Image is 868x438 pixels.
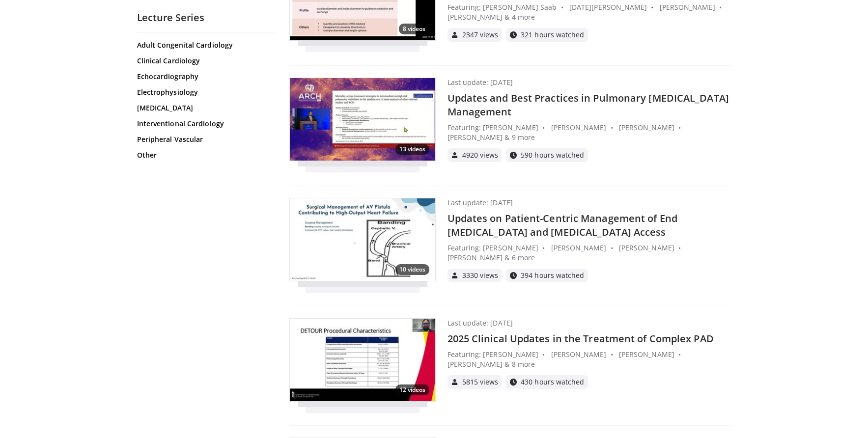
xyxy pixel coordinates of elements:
p: Last update: [DATE] [448,318,513,328]
p: Featuring: [PERSON_NAME] Saab • [DATE][PERSON_NAME] • [PERSON_NAME] • [PERSON_NAME] & 4 more [448,2,731,22]
span: 2347 views [462,31,499,38]
span: 590 hours watched [521,152,584,159]
span: 3330 views [462,272,499,279]
h4: Updates and Best Practices in Pulmonary [MEDICAL_DATA] Management [448,91,731,119]
a: Electrophysiology [137,87,272,97]
p: 8 videos [399,24,429,34]
a: Adult Congenital Cardiology [137,40,272,50]
a: Peripheral Vascular [137,135,272,144]
p: Last update: [DATE] [448,198,513,208]
a: Percutaneous Transmural Arterial Bypass (DETOUR) 12 videos Last update: [DATE] 2025 Clinical Upda... [289,318,731,402]
p: 10 videos [395,264,429,275]
img: Effect of AV Access on Cardiovascular Systems [290,198,435,281]
span: 4920 views [462,152,499,159]
a: [MEDICAL_DATA] [137,103,272,113]
a: Effect of AV Access on Cardiovascular Systems 10 videos Last update: [DATE] Updates on Patient-Ce... [289,198,731,282]
a: Acute PE Management: Latest Data 13 videos Last update: [DATE] Updates and Best Practices in Pulm... [289,78,731,162]
p: Featuring: [PERSON_NAME] • [PERSON_NAME] • [PERSON_NAME] • [PERSON_NAME] & 6 more [448,243,731,263]
p: 12 videos [395,384,429,395]
span: 394 hours watched [521,272,584,279]
a: Clinical Cardiology [137,56,272,66]
span: 430 hours watched [521,379,584,385]
p: 13 videos [395,144,429,155]
span: 321 hours watched [521,31,584,38]
a: Other [137,150,272,160]
h4: 2025 Clinical Updates in the Treatment of Complex PAD [448,332,731,346]
span: 5815 views [462,379,499,385]
h2: Lecture Series [137,11,275,24]
h4: Updates on Patient-Centric Management of End [MEDICAL_DATA] and [MEDICAL_DATA] Access [448,212,731,239]
a: Echocardiography [137,72,272,82]
a: Interventional Cardiology [137,119,272,129]
p: Featuring: [PERSON_NAME] • [PERSON_NAME] • [PERSON_NAME] • [PERSON_NAME] & 9 more [448,123,731,142]
img: Acute PE Management: Latest Data [290,78,435,161]
p: Featuring: [PERSON_NAME] • [PERSON_NAME] • [PERSON_NAME] • [PERSON_NAME] & 8 more [448,350,731,369]
img: Percutaneous Transmural Arterial Bypass (DETOUR) [290,319,435,401]
p: Last update: [DATE] [448,78,513,87]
